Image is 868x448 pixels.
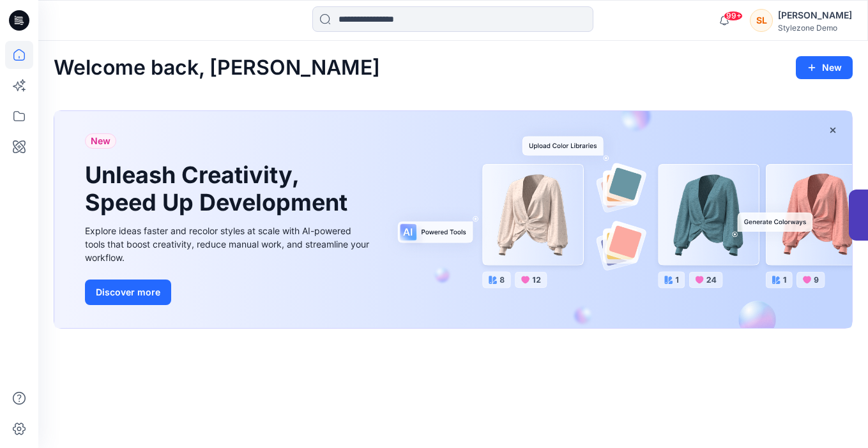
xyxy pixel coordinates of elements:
[750,9,773,32] div: SL
[54,56,380,80] h2: Welcome back, [PERSON_NAME]
[778,8,852,23] div: [PERSON_NAME]
[796,56,853,79] button: New
[778,23,852,33] div: Stylezone Demo
[85,280,372,305] a: Discover more
[85,161,353,216] h1: Unleash Creativity, Speed Up Development
[724,11,743,21] span: 99+
[91,133,110,149] span: New
[85,280,171,305] button: Discover more
[85,224,372,264] div: Explore ideas faster and recolor styles at scale with AI-powered tools that boost creativity, red...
